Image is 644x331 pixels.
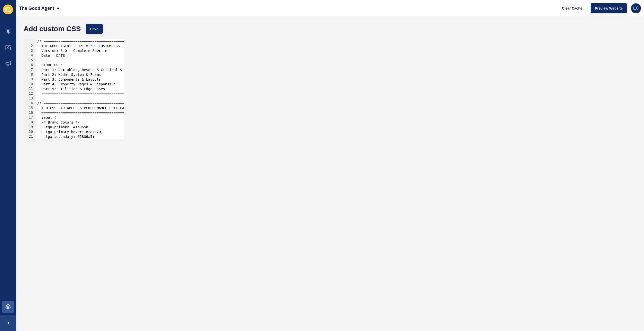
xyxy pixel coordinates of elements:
[24,101,36,106] div: 14
[633,6,638,11] span: LC
[595,6,623,11] span: Preview Website
[24,82,36,87] div: 10
[86,24,103,34] button: Save
[24,63,36,68] div: 6
[24,39,36,44] div: 1
[24,53,36,58] div: 4
[24,106,36,111] div: 15
[24,77,36,82] div: 9
[24,120,36,125] div: 18
[24,130,36,134] div: 20
[24,26,81,31] h1: Add custom CSS
[558,3,587,13] button: Clear Cache
[90,26,98,31] span: Save
[24,134,36,139] div: 21
[24,139,36,144] div: 22
[24,96,36,101] div: 13
[19,2,54,15] p: The Good Agent
[24,125,36,130] div: 19
[24,115,36,120] div: 17
[24,111,36,115] div: 16
[24,58,36,63] div: 5
[24,68,36,72] div: 7
[24,72,36,77] div: 8
[591,3,627,13] button: Preview Website
[24,48,36,53] div: 3
[562,6,582,11] span: Clear Cache
[24,87,36,91] div: 11
[24,44,36,48] div: 2
[24,91,36,96] div: 12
